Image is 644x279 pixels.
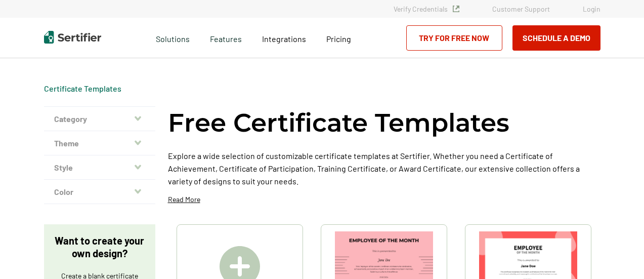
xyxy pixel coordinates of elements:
a: Verify Credentials [394,5,459,13]
div: Breadcrumb [44,84,121,94]
a: Pricing [326,31,351,44]
a: Certificate Templates [44,84,121,93]
p: Want to create your own design? [54,234,145,260]
p: Read More [168,194,200,205]
button: Color [44,180,155,204]
img: Sertifier | Digital Credentialing Platform [44,31,101,44]
span: Integrations [262,34,306,44]
button: Category [44,107,155,131]
a: Login [583,5,600,13]
span: Certificate Templates [44,84,121,94]
span: Features [210,31,242,44]
span: Solutions [156,31,190,44]
p: Explore a wide selection of customizable certificate templates at Sertifier. Whether you need a C... [168,149,600,187]
button: Style [44,155,155,180]
a: Customer Support [492,5,550,13]
img: Verified [453,6,459,12]
span: Pricing [326,34,351,44]
a: Try for Free Now [406,25,502,51]
button: Theme [44,131,155,155]
h1: Free Certificate Templates [168,106,509,139]
a: Integrations [262,31,306,44]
